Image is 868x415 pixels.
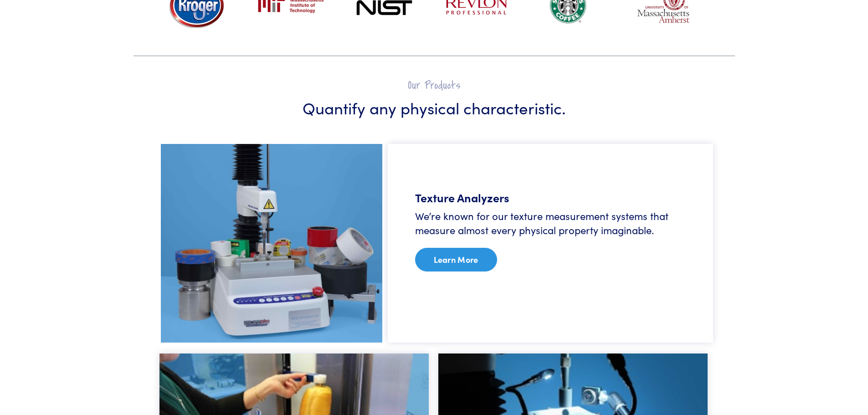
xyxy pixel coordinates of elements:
[161,144,382,343] img: adhesive-tapes-assorted.jpg
[161,96,708,118] h3: Quantify any physical characteristic.
[415,209,686,237] h6: We’re known for our texture measurement systems that measure almost every physical property imagi...
[415,248,497,272] a: Learn More
[161,78,708,92] h2: Our Products
[415,190,686,205] h5: Texture Analyzers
